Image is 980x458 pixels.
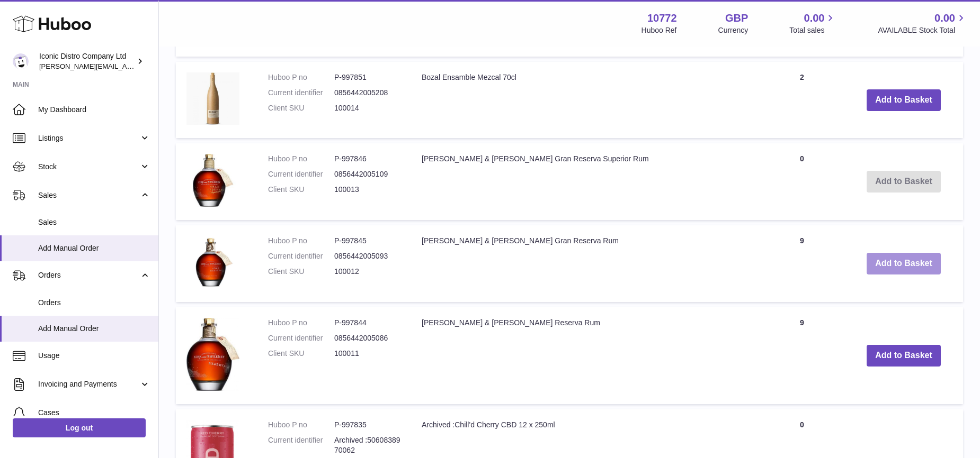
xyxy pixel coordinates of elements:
[411,62,760,138] td: Bozal Ensamble Mezcal 70cl
[268,154,334,164] dt: Huboo P no
[268,185,334,195] dt: Client SKU
[38,408,150,418] span: Cases
[760,62,844,138] td: 2
[38,324,150,334] span: Add Manual Order
[804,11,825,25] span: 0.00
[334,185,400,195] dd: 100013
[647,11,677,25] strong: 10772
[186,154,239,207] img: Kirk & Sweeney Gran Reserva Superior Rum
[268,333,334,343] dt: Current identifier
[334,72,400,83] dd: P-997851
[334,154,400,164] dd: P-997846
[334,267,400,277] dd: 100012
[334,169,400,179] dd: 0856442005109
[268,435,334,455] dt: Current identifier
[13,53,29,69] img: paul@iconicdistro.com
[334,333,400,343] dd: 0856442005086
[760,143,844,220] td: 0
[38,270,139,280] span: Orders
[789,25,836,35] span: Total sales
[186,236,239,289] img: Kirk & Sweeney Gran Reserva Rum
[38,105,150,115] span: My Dashboard
[268,251,334,261] dt: Current identifier
[268,103,334,113] dt: Client SKU
[334,349,400,359] dd: 100011
[38,243,150,253] span: Add Manual Order
[760,225,844,302] td: 9
[268,236,334,246] dt: Huboo P no
[268,267,334,277] dt: Client SKU
[718,25,749,35] div: Currency
[38,217,150,227] span: Sales
[334,88,400,98] dd: 0856442005208
[38,298,150,308] span: Orders
[760,307,844,404] td: 9
[268,169,334,179] dt: Current identifier
[878,25,967,35] span: AVAILABLE Stock Total
[39,51,135,71] div: Iconic Distro Company Ltd
[268,88,334,98] dt: Current identifier
[268,72,334,83] dt: Huboo P no
[13,418,146,437] a: Log out
[725,11,748,25] strong: GBP
[334,420,400,430] dd: P-997835
[38,133,139,143] span: Listings
[186,318,239,391] img: Kirk & Sweeney Reserva Rum
[334,318,400,328] dd: P-997844
[39,62,212,70] span: [PERSON_NAME][EMAIL_ADDRESS][DOMAIN_NAME]
[38,162,139,172] span: Stock
[867,89,941,111] button: Add to Basket
[867,345,941,367] button: Add to Basket
[411,307,760,404] td: [PERSON_NAME] & [PERSON_NAME] Reserva Rum
[411,225,760,302] td: [PERSON_NAME] & [PERSON_NAME] Gran Reserva Rum
[268,318,334,328] dt: Huboo P no
[334,103,400,113] dd: 100014
[38,379,139,389] span: Invoicing and Payments
[334,251,400,261] dd: 0856442005093
[867,253,941,274] button: Add to Basket
[334,435,400,455] dd: Archived :5060838970062
[411,143,760,220] td: [PERSON_NAME] & [PERSON_NAME] Gran Reserva Superior Rum
[268,420,334,430] dt: Huboo P no
[934,11,955,25] span: 0.00
[334,236,400,246] dd: P-997845
[789,11,836,35] a: 0.00 Total sales
[186,72,239,125] img: Bozal Ensamble Mezcal 70cl
[38,351,150,361] span: Usage
[268,349,334,359] dt: Client SKU
[642,25,677,35] div: Huboo Ref
[38,190,139,200] span: Sales
[878,11,967,35] a: 0.00 AVAILABLE Stock Total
